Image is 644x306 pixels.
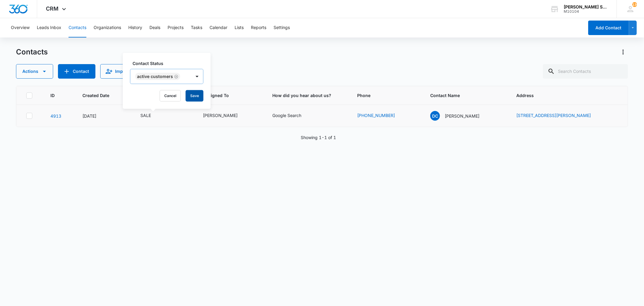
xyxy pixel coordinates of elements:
[140,112,151,119] div: SALE
[137,74,173,79] div: Active Customers
[186,90,203,102] button: Save
[274,18,290,37] button: Settings
[50,92,59,99] span: ID
[82,113,126,119] div: [DATE]
[100,64,155,79] button: Import Contacts
[430,92,493,99] span: Contact Name
[82,92,117,99] span: Created Date
[37,18,61,37] button: Leads Inbox
[272,112,312,119] div: How did you hear about us? - Google Search - Select to Edit Field
[516,113,591,118] a: [STREET_ADDRESS][PERSON_NAME]
[16,47,48,57] h1: Contacts
[618,47,628,57] button: Actions
[58,64,95,79] button: Add Contact
[357,92,407,99] span: Phone
[160,90,181,102] button: Cancel
[140,112,162,119] div: Contact Status - SALE - Select to Edit Field
[516,92,609,99] span: Address
[445,113,479,119] p: [PERSON_NAME]
[191,18,202,37] button: Tasks
[128,18,142,37] button: History
[69,18,86,37] button: Contacts
[149,18,160,37] button: Deals
[133,60,206,67] label: Contact Status
[588,21,629,35] button: Add Contact
[46,5,59,12] span: CRM
[564,9,608,14] div: account id
[173,74,178,79] div: Remove Active Customers
[430,111,490,121] div: Contact Name - David Carpenter - Select to Edit Field
[272,112,301,119] div: Google Search
[632,2,637,7] div: notifications count
[168,18,184,37] button: Projects
[50,113,61,119] a: Navigate to contact details page for David Carpenter
[543,64,628,79] input: Search Contacts
[11,18,30,37] button: Overview
[632,2,637,7] span: 130
[251,18,266,37] button: Reports
[430,111,440,121] span: DC
[272,92,343,99] span: How did you hear about us?
[203,92,249,99] span: Assigned To
[564,5,608,9] div: account name
[203,112,248,119] div: Assigned To - Brian Johnston - Select to Edit Field
[357,112,406,119] div: Phone - (903) 456-7606 - Select to Edit Field
[235,18,244,37] button: Lists
[210,18,227,37] button: Calendar
[301,134,336,141] p: Showing 1-1 of 1
[203,112,238,119] div: [PERSON_NAME]
[516,112,602,119] div: Address - 812 Woodcliff, McKinney, Tx, 75072 - Select to Edit Field
[357,112,395,119] a: [PHONE_NUMBER]
[94,18,121,37] button: Organizations
[16,64,53,79] button: Actions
